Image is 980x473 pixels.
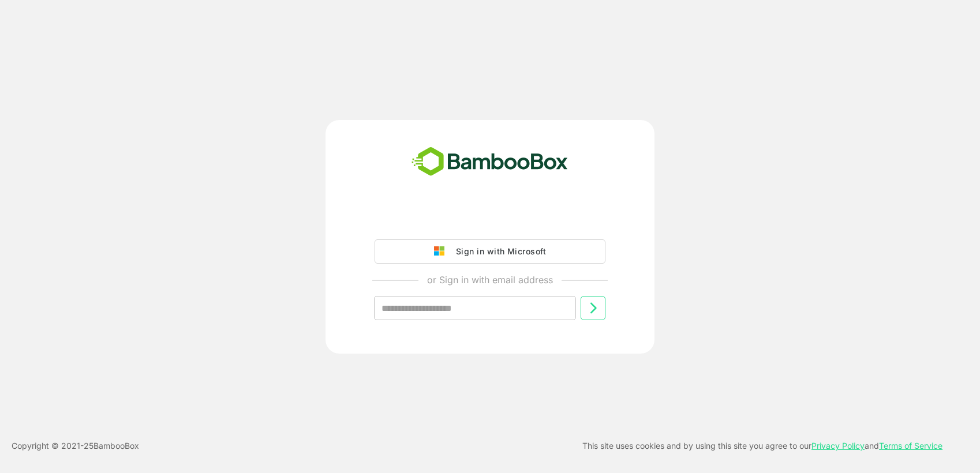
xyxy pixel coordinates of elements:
[582,439,942,453] p: This site uses cookies and by using this site you agree to our and
[369,207,611,232] iframe: Sign in with Google Button
[811,441,865,451] a: Privacy Policy
[12,439,139,453] p: Copyright © 2021- 25 BambooBox
[427,273,553,287] p: or Sign in with email address
[450,244,546,259] div: Sign in with Microsoft
[879,441,942,451] a: Terms of Service
[405,143,574,181] img: bamboobox
[434,246,450,257] img: google
[375,239,605,264] button: Sign in with Microsoft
